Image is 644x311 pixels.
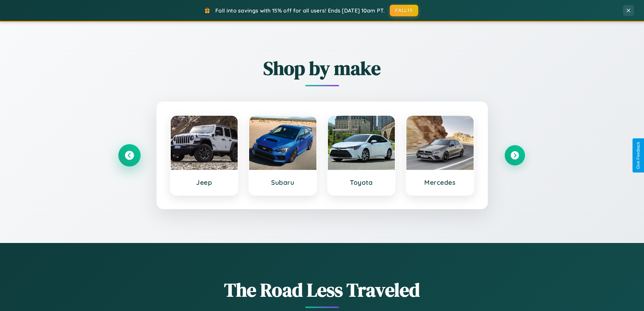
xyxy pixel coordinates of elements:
h3: Jeep [177,178,231,186]
span: Fall into savings with 15% off for all users! Ends [DATE] 10am PT. [215,7,385,14]
button: FALL15 [390,5,418,16]
h3: Mercedes [413,178,467,186]
h3: Subaru [256,178,310,186]
h1: The Road Less Traveled [119,277,525,303]
div: Give Feedback [636,142,641,169]
h2: Shop by make [119,55,525,81]
h3: Toyota [335,178,388,186]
